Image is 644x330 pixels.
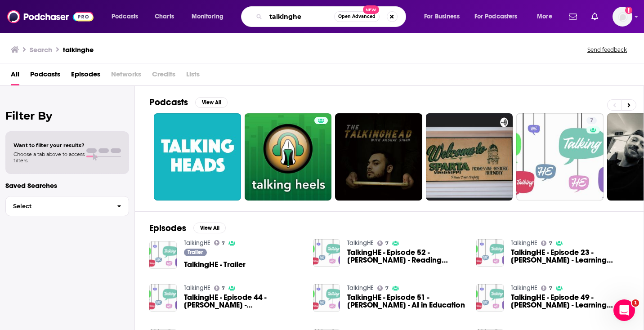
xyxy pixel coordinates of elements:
[222,241,225,245] span: 7
[469,9,531,24] button: open menu
[588,9,602,24] a: Show notifications dropdown
[377,285,389,291] a: 7
[625,7,632,14] svg: Add a profile image
[385,286,389,290] span: 7
[149,241,177,269] img: TalkingHE - Trailer
[184,261,246,268] a: TalkingHE - Trailer
[511,249,629,264] span: TalkingHE - Episode 23 - [PERSON_NAME] - Learning Relationships
[105,9,150,24] button: open menu
[5,181,129,190] p: Saved Searches
[424,10,460,23] span: For Business
[511,284,537,292] a: TalkingHE
[112,10,138,23] span: Podcasts
[565,9,581,24] a: Show notifications dropdown
[632,299,639,307] span: 1
[586,117,597,124] a: 7
[531,9,563,24] button: open menu
[613,299,635,321] iframe: Intercom live chat
[30,45,52,54] h3: Search
[149,223,226,234] a: EpisodesView All
[5,109,129,122] h2: Filter By
[250,6,415,27] div: Search podcasts, credits, & more...
[185,9,235,24] button: open menu
[149,97,228,108] a: PodcastsView All
[613,7,632,27] img: User Profile
[71,67,100,85] a: Episodes
[585,46,630,54] button: Send feedback
[214,240,225,245] a: 7
[511,294,629,309] a: TalkingHE - Episode 49 - Leonard Houx - Learning Design Part 1
[338,14,376,19] span: Open Advanced
[418,9,471,24] button: open menu
[474,10,518,23] span: For Podcasters
[347,284,374,292] a: TalkingHE
[149,284,177,312] img: TalkingHE - Episode 44 - Professor Carl Gombrich - Interdisciplinary Education
[111,67,141,85] span: Networks
[13,151,85,164] span: Choose a tab above to access filters.
[549,286,552,290] span: 7
[186,67,200,85] span: Lists
[613,7,632,27] button: Show profile menu
[590,116,593,125] span: 7
[313,284,340,312] img: TalkingHE - Episode 51 - Dan Fitzpatrick - AI in Education
[347,249,465,264] a: TalkingHE - Episode 52 - Joe Ferraro - Reading Comprehension
[334,11,380,22] button: Open AdvancedNew
[6,203,110,209] span: Select
[511,294,629,309] span: TalkingHE - Episode 49 - [PERSON_NAME] - Learning Design Part 1
[155,10,174,23] span: Charts
[511,239,537,247] a: TalkingHE
[347,249,465,264] span: TalkingHE - Episode 52 - [PERSON_NAME] - Reading Comprehension
[152,67,175,85] span: Credits
[511,249,629,264] a: TalkingHE - Episode 23 - Dr Jenny Lawrence - Learning Relationships
[149,223,186,234] h2: Episodes
[184,294,302,309] a: TalkingHE - Episode 44 - Professor Carl Gombrich - Interdisciplinary Education
[476,284,504,312] img: TalkingHE - Episode 49 - Leonard Houx - Learning Design Part 1
[7,8,94,25] img: Podchaser - Follow, Share and Rate Podcasts
[541,285,552,291] a: 7
[476,239,504,267] img: TalkingHE - Episode 23 - Dr Jenny Lawrence - Learning Relationships
[363,5,379,14] span: New
[347,294,465,309] span: TalkingHE - Episode 51 - [PERSON_NAME] - AI in Education
[214,285,225,291] a: 7
[184,294,302,309] span: TalkingHE - Episode 44 - [PERSON_NAME] - Interdisciplinary Education
[613,7,632,27] span: Logged in as systemsteam
[222,286,225,290] span: 7
[537,10,552,23] span: More
[377,241,389,246] a: 7
[549,241,552,245] span: 7
[266,9,334,24] input: Search podcasts, credits, & more...
[184,239,210,247] a: TalkingHE
[30,67,60,85] a: Podcasts
[184,284,210,292] a: TalkingHE
[516,113,604,201] a: 7
[193,223,226,233] button: View All
[149,9,179,24] a: Charts
[192,10,224,23] span: Monitoring
[347,239,374,247] a: TalkingHE
[195,97,228,108] button: View All
[188,250,203,255] span: Trailer
[63,45,94,54] h3: talkinghe
[5,196,129,216] button: Select
[11,67,19,85] a: All
[13,142,85,148] span: Want to filter your results?
[541,241,552,246] a: 7
[347,294,465,309] a: TalkingHE - Episode 51 - Dan Fitzpatrick - AI in Education
[385,241,389,245] span: 7
[149,97,188,108] h2: Podcasts
[313,239,340,267] img: TalkingHE - Episode 52 - Joe Ferraro - Reading Comprehension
